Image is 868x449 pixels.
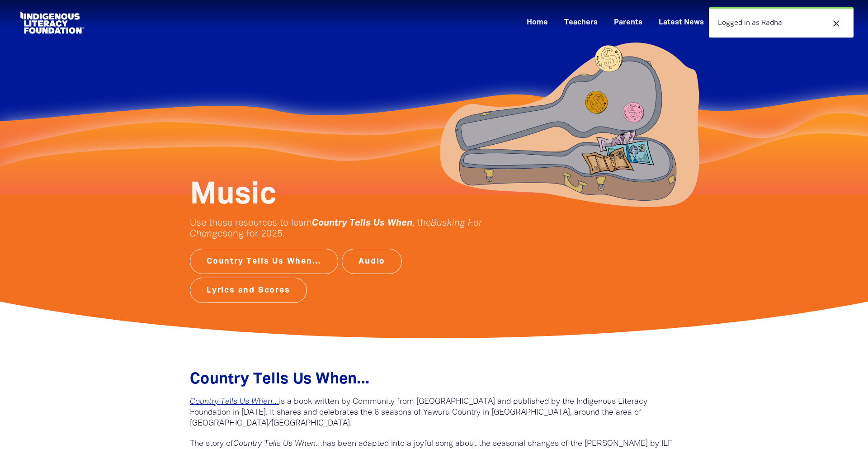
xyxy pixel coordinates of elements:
span: Music [190,181,276,209]
a: Teachers [559,15,603,30]
p: Use these resources to learn , the song for 2025. [190,218,506,240]
a: Home [521,15,553,30]
a: Lyrics and Scores [190,278,307,303]
a: Country Tells Us When... [190,249,338,274]
a: Audio [342,249,402,274]
a: Parents [609,15,648,30]
p: is a book written by Community from [GEOGRAPHIC_DATA] and published by the Indigenous Literacy Fo... [190,397,678,429]
i: close [831,18,842,29]
a: Country Tells Us When… [190,398,279,406]
a: Latest News [653,15,709,30]
button: close [828,18,844,29]
em: Country Tells Us When… [233,440,322,448]
div: Logged in as Radha [709,7,854,38]
span: Country Tells Us When﻿... [190,373,369,387]
em: Country Tells Us When [312,219,412,227]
